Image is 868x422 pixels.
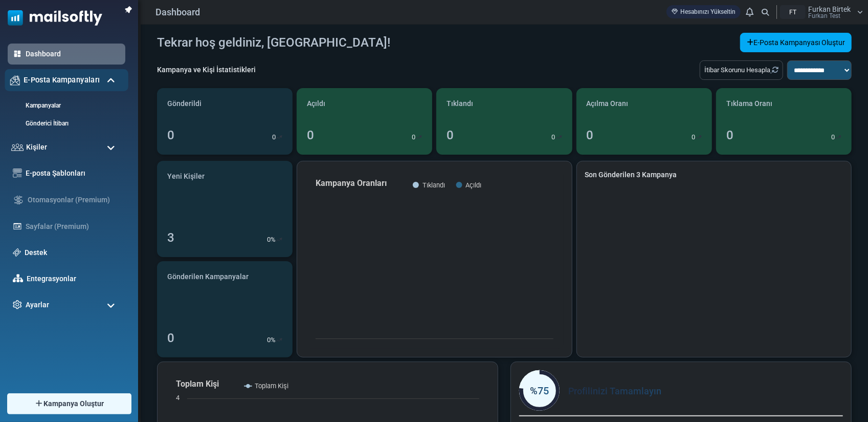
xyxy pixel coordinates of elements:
div: 3 [167,228,174,247]
a: E-posta Şablonları [26,168,120,179]
span: Kampanya Oluştur [43,398,104,409]
p: 0 [552,132,555,142]
text: Toplam Kişi [255,382,288,390]
div: %75 [519,383,560,398]
span: Kişiler [26,142,47,153]
img: workflow.svg [13,194,24,206]
a: Hesabınızı Yükseltin [666,5,741,18]
div: FT [780,5,806,19]
a: Entegrasyonlar [27,273,120,284]
span: Furkan Birtek [808,6,851,13]
div: % [267,335,282,345]
img: email-templates-icon.svg [13,168,22,178]
img: support-icon.svg [13,248,21,257]
div: İtibar Skorunu Hesapla [700,60,783,80]
span: Furkan Test [808,13,840,19]
a: FT Furkan Birtek Furkan Test [780,5,863,19]
text: Toplam Kişi [176,379,219,389]
p: 0 [831,132,835,142]
svg: Kampanya Oranları [305,170,564,349]
span: Gönderildi [167,98,202,109]
img: campaigns-icon.png [10,75,20,85]
img: settings-icon.svg [13,300,22,309]
text: Açıldı [466,181,482,189]
img: contacts-icon.svg [11,143,24,151]
p: 0 [267,235,271,245]
span: Dashboard [155,5,200,19]
div: 0 [447,126,454,144]
a: E-Posta Kampanyası Oluştur [740,33,852,52]
text: Kampanya Oranları [316,178,387,188]
span: Yeni Kişiler [167,171,205,182]
div: 0 [726,126,733,144]
p: 0 [692,132,695,142]
p: 0 [412,132,415,142]
div: 0 [307,126,314,144]
text: Tıklandı [422,181,445,189]
div: 0 [167,126,174,144]
span: E-Posta Kampanyaları [24,74,100,86]
div: Kampanya ve Kişi İstatistikleri [157,65,256,75]
text: 4 [176,394,180,402]
img: dashboard-icon-active.svg [13,49,22,58]
div: 0 [167,329,174,347]
p: 0 [272,132,276,142]
span: Tıklama Oranı [726,98,772,109]
a: Destek [25,247,120,258]
a: Yeni Kişiler 3 0% [157,161,293,257]
p: 0 [267,335,271,345]
a: Refresh Stats [770,66,778,74]
span: Açılma Oranı [587,98,629,109]
a: Kampanyalar [8,101,123,110]
a: Gönderici İtibarı [8,119,123,128]
span: Tıklandı [447,98,473,109]
a: Son Gönderilen 3 Kampanya [585,170,843,180]
span: Ayarlar [26,300,49,310]
h4: Tekrar hoş geldiniz, [GEOGRAPHIC_DATA]! [157,35,390,50]
div: Profilinizi Tamamlayın [519,370,843,411]
div: 0 [587,126,594,144]
span: Gönderilen Kampanyalar [167,271,249,282]
a: Dashboard [26,49,120,59]
div: % [267,235,282,245]
img: landing_pages.svg [13,222,22,231]
span: Açıldı [307,98,325,109]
